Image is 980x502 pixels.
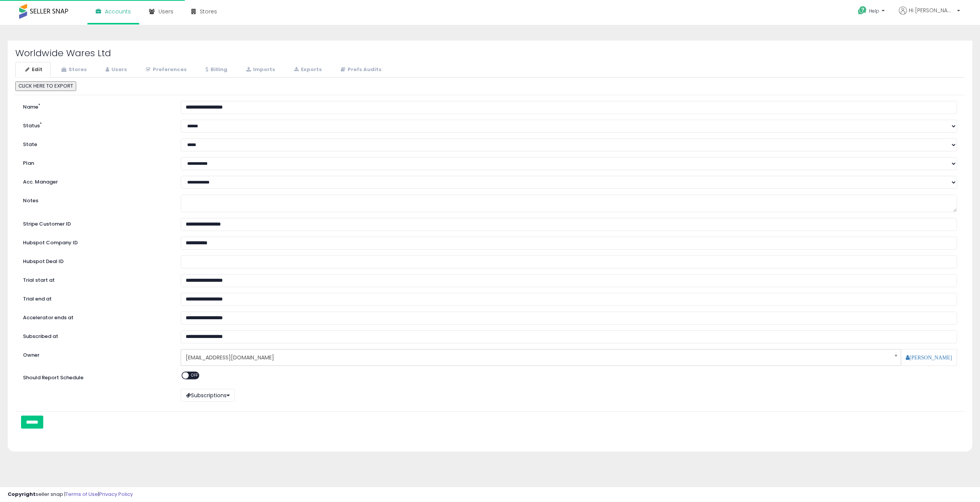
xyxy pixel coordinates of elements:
[869,8,879,14] span: Help
[17,218,175,228] label: Stripe Customer ID
[17,176,175,186] label: Acc. Manager
[857,6,867,15] i: Get Help
[17,101,175,111] label: Name
[17,138,175,148] label: State
[105,8,131,15] span: Accounts
[284,62,330,78] a: Exports
[189,372,201,379] span: OFF
[909,6,955,14] span: Hi [PERSON_NAME]
[181,389,235,402] button: Subscriptions
[65,491,98,498] a: Terms of Use
[17,195,175,205] label: Notes
[186,351,886,364] span: [EMAIL_ADDRESS][DOMAIN_NAME]
[17,274,175,284] label: Trial start at
[8,491,133,498] div: seller snap | |
[899,6,960,24] a: Hi [PERSON_NAME]
[196,62,235,78] a: Billing
[17,237,175,247] label: Hubspot Company ID
[17,293,175,303] label: Trial end at
[17,120,175,130] label: Status
[17,330,175,340] label: Subscribed at
[23,374,83,382] label: Should Report Schedule
[99,491,133,498] a: Privacy Policy
[15,48,965,58] h2: Worldwide Wares Ltd
[906,355,952,360] a: [PERSON_NAME]
[96,62,135,78] a: Users
[8,491,36,498] strong: Copyright
[17,255,175,265] label: Hubspot Deal ID
[136,62,195,78] a: Preferences
[51,62,95,78] a: Stores
[17,312,175,322] label: Accelerator ends at
[236,62,283,78] a: Imports
[17,157,175,167] label: Plan
[331,62,390,78] a: Prefs Audits
[158,8,173,15] span: Users
[15,62,51,78] a: Edit
[200,8,217,15] span: Stores
[23,352,39,359] label: Owner
[15,81,76,91] button: CLICK HERE TO EXPORT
